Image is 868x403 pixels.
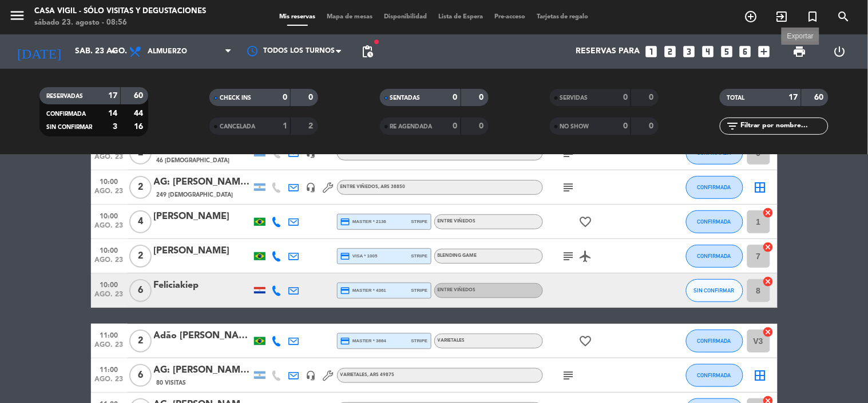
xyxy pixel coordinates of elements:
span: ago. 23 [95,222,124,235]
strong: 0 [479,93,486,101]
span: Varietales [438,338,465,343]
i: cancel [763,241,774,253]
i: headset_mic [306,182,316,193]
span: CHECK INS [220,95,251,101]
span: print [793,45,807,58]
span: Blending Game [438,253,477,258]
span: 2 [129,330,152,353]
span: 6 [129,364,152,387]
i: looks_two [663,44,677,59]
span: 80 Visitas [157,378,187,388]
i: arrow_drop_down [106,45,120,58]
span: , ARS 38850 [379,150,406,155]
button: CONFIRMADA [686,176,743,199]
i: looks_3 [681,44,696,59]
span: 10:00 [95,243,124,256]
i: subject [562,181,576,194]
div: Exportar [782,31,819,41]
i: favorite_border [579,215,593,229]
strong: 60 [815,93,826,101]
div: [PERSON_NAME] [154,244,251,259]
span: Entre Viñedos [438,288,476,292]
div: Casa Vigil - SÓLO Visitas y Degustaciones [34,6,206,17]
strong: 14 [108,109,117,118]
i: looks_one [644,44,659,59]
span: Almuerzo [148,48,187,56]
div: AG: [PERSON_NAME] X6/ SUNTRIP [154,363,251,378]
span: CONFIRMADA [697,218,731,225]
span: 2 [129,245,152,268]
span: stripe [411,287,428,294]
i: cancel [763,276,774,287]
span: master * 4361 [340,285,387,296]
span: CONFIRMADA [697,338,731,344]
span: CANCELADA [220,124,255,130]
div: [PERSON_NAME] [154,209,251,224]
i: looks_5 [719,44,734,59]
button: CONFIRMADA [686,210,743,233]
span: SENTADAS [390,95,421,101]
span: NO SHOW [560,124,589,130]
span: TOTAL [727,95,744,101]
span: , ARS 49875 [368,373,395,377]
i: credit_card [340,251,351,261]
span: 4 [129,210,152,233]
i: credit_card [340,336,351,346]
i: credit_card [340,217,351,227]
span: ago. 23 [95,341,124,354]
strong: 0 [453,93,458,101]
span: , ARS 38850 [379,185,406,189]
span: ago. 23 [95,187,124,201]
span: ago. 23 [95,153,124,166]
span: Entre Viñedos [438,219,476,224]
i: subject [562,369,576,382]
span: SERVIDAS [560,95,588,101]
strong: 0 [453,122,458,130]
span: Entre Viñedos [340,150,406,155]
strong: 0 [479,122,486,130]
span: Reservas para [576,47,640,56]
span: stripe [411,218,428,225]
i: looks_4 [700,44,715,59]
div: Adão [PERSON_NAME] [154,328,251,343]
i: border_all [754,369,767,382]
span: 10:00 [95,277,124,291]
strong: 0 [623,122,628,130]
span: visa * 1005 [340,251,378,261]
span: SIN CONFIRMAR [46,124,92,130]
i: looks_6 [738,44,753,59]
span: pending_actions [360,45,374,58]
button: SIN CONFIRMAR [686,279,743,302]
i: credit_card [340,285,351,296]
span: Entre Viñedos [340,185,406,189]
i: favorite_border [579,334,593,348]
div: Feliciakiep [154,278,251,293]
strong: 1 [283,122,287,130]
i: add_box [757,44,772,59]
span: CONFIRMADA [697,372,731,378]
span: Disponibilidad [378,14,433,20]
span: Pre-acceso [489,14,531,20]
i: power_settings_new [833,45,846,58]
span: 6 [129,279,152,302]
span: RESERVADAS [46,93,83,99]
span: CONFIRMADA [46,111,86,117]
span: CONFIRMADA [697,253,731,259]
i: cancel [763,207,774,218]
span: 2 [129,176,152,199]
strong: 17 [108,92,117,100]
strong: 3 [113,123,117,131]
span: ago. 23 [95,291,124,304]
span: Varietales [340,373,395,377]
span: stripe [411,252,428,260]
i: add_circle_outline [744,10,758,24]
button: menu [9,7,26,28]
div: AG: [PERSON_NAME] X2/ MENDOZA WINE CAMP [154,175,251,190]
span: RE AGENDADA [390,124,433,130]
strong: 0 [309,93,316,101]
i: filter_list [726,119,739,133]
strong: 16 [134,123,145,131]
span: Tarjetas de regalo [531,14,594,20]
strong: 60 [134,92,145,100]
strong: 2 [309,122,316,130]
